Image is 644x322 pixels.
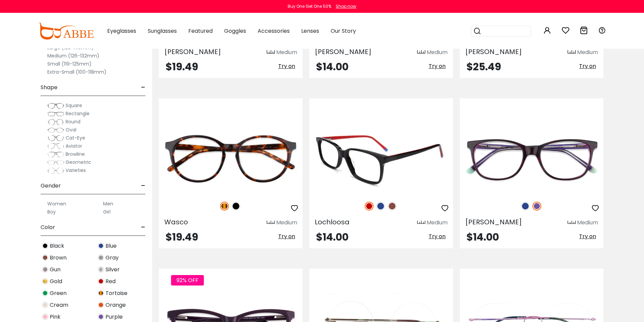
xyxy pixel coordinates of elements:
span: [PERSON_NAME] [465,217,522,227]
div: Buy One Get One 50% [288,3,331,9]
button: Try on [276,62,297,71]
span: Red [105,277,116,286]
img: Red [365,202,374,210]
img: Gun [42,266,48,273]
span: $14.00 [467,230,499,244]
span: Brown [50,254,67,262]
img: Tortoise [220,202,229,210]
img: Cat-Eye.png [47,135,64,142]
span: $25.49 [467,59,501,74]
button: Try on [427,232,448,241]
div: Medium [276,219,297,227]
span: $19.49 [166,59,198,74]
img: Red Lochloosa - Acetate ,Spring Hinges [309,123,453,195]
img: Gold [42,278,48,284]
span: Gun [50,266,61,274]
img: Red [98,278,104,284]
div: Medium [427,219,448,227]
img: Black [42,243,48,249]
img: Orange [98,302,104,308]
img: abbeglasses.com [38,23,94,40]
button: Try on [427,62,448,71]
img: Geometric.png [47,159,64,166]
label: Extra-Small (100-118mm) [47,68,106,76]
span: Green [50,289,67,297]
span: Goggles [224,27,246,35]
span: Tortoise [105,289,127,297]
img: size ruler [417,220,425,225]
span: [PERSON_NAME] [164,47,221,56]
span: 92% OFF [171,275,204,286]
span: Sunglasses [148,27,177,35]
span: Eyeglasses [107,27,136,35]
img: Silver [98,266,104,273]
span: Blue [105,242,117,250]
span: Black [50,242,64,250]
span: Color [41,219,55,236]
span: Browline [66,151,85,157]
label: Men [103,200,113,208]
img: Rectangle.png [47,110,64,117]
div: Medium [577,219,598,227]
span: Try on [429,62,446,70]
img: Pink [42,314,48,320]
span: $14.00 [316,59,349,74]
img: Browline.png [47,151,64,158]
a: Shop now [332,3,356,9]
span: - [141,219,145,236]
button: Try on [276,232,297,241]
img: Gray [98,254,104,261]
span: - [141,178,145,194]
span: $14.00 [316,230,349,244]
span: Lochloosa [315,217,350,227]
span: Orange [105,301,126,309]
span: Try on [278,232,295,240]
span: Lenses [301,27,319,35]
label: Women [47,200,66,208]
span: [PERSON_NAME] [315,47,372,56]
div: Medium [427,48,448,56]
img: size ruler [568,220,576,225]
span: Cat-Eye [66,134,85,141]
span: Try on [429,232,446,240]
img: Green [42,290,48,296]
img: size ruler [267,50,275,55]
img: Black [232,202,240,210]
div: Medium [577,48,598,56]
span: Geometric [66,159,91,166]
span: - [141,79,145,96]
img: Blue [376,202,385,210]
span: Try on [579,232,596,240]
label: Small (119-125mm) [47,60,92,68]
img: Aviator.png [47,143,64,150]
span: Varieties [66,167,86,174]
span: Pink [50,313,61,321]
div: Medium [276,48,297,56]
span: Accessories [258,27,290,35]
img: Cream [42,302,48,308]
img: Square.png [47,102,64,109]
span: Our Story [331,27,356,35]
div: Shop now [336,3,356,9]
span: Wasco [164,217,188,227]
span: Featured [188,27,213,35]
span: Silver [105,266,120,274]
img: Varieties.png [47,167,64,174]
img: size ruler [417,50,425,55]
span: Gold [50,277,62,286]
span: Try on [579,62,596,70]
button: Try on [577,232,598,241]
span: Square [66,102,82,109]
span: Rectangle [66,110,90,117]
span: Round [66,118,80,125]
span: [PERSON_NAME] [465,47,522,56]
img: Purple Hibbard - Acetate ,Universal Bridge Fit [460,123,603,195]
span: Aviator [66,143,82,149]
img: Purple [532,202,541,210]
img: Brown [388,202,397,210]
span: $19.49 [166,230,198,244]
span: Gray [105,254,119,262]
label: Medium (126-132mm) [47,52,99,60]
